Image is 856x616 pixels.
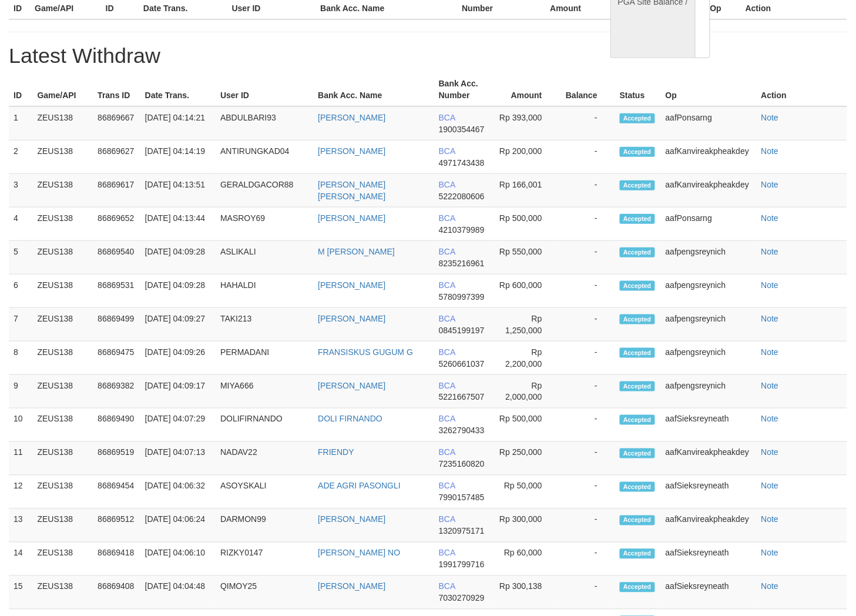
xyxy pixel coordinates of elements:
[32,509,93,543] td: ZEUS138
[620,314,655,324] span: Accepted
[318,247,395,256] a: M [PERSON_NAME]
[495,342,560,375] td: Rp 2,200,000
[9,375,32,409] td: 9
[661,509,757,543] td: aafKanvireakpheakdey
[757,73,847,106] th: Action
[216,73,313,106] th: User ID
[661,73,757,106] th: Op
[439,292,485,302] span: 5780997399
[620,147,655,157] span: Accepted
[495,174,560,207] td: Rp 166,001
[560,509,615,543] td: -
[93,409,140,442] td: 86869490
[216,509,313,543] td: DARMON99
[439,481,455,491] span: BCA
[439,460,485,469] span: 7235160820
[761,582,779,591] a: Note
[9,140,32,174] td: 2
[560,174,615,207] td: -
[140,576,216,610] td: [DATE] 04:04:48
[495,476,560,509] td: Rp 50,000
[140,140,216,174] td: [DATE] 04:14:19
[439,326,485,335] span: 0845199197
[318,146,385,156] a: [PERSON_NAME]
[615,73,661,106] th: Status
[439,225,485,235] span: 4210379989
[32,476,93,509] td: ZEUS138
[439,594,485,603] span: 7030270929
[761,314,779,323] a: Note
[761,213,779,223] a: Note
[495,442,560,476] td: Rp 250,000
[661,576,757,610] td: aafSieksreyneath
[318,448,354,457] a: FRIENDY
[140,409,216,442] td: [DATE] 04:07:29
[32,576,93,610] td: ZEUS138
[216,106,313,140] td: ABDULBARI93
[761,280,779,290] a: Note
[140,241,216,274] td: [DATE] 04:09:28
[620,415,655,425] span: Accepted
[9,543,32,576] td: 14
[140,106,216,140] td: [DATE] 04:14:21
[620,515,655,525] span: Accepted
[620,348,655,358] span: Accepted
[9,342,32,375] td: 8
[216,375,313,409] td: MIYA666
[560,274,615,308] td: -
[761,247,779,256] a: Note
[93,576,140,610] td: 86869408
[661,543,757,576] td: aafSieksreyneath
[140,207,216,241] td: [DATE] 04:13:44
[318,280,385,290] a: [PERSON_NAME]
[495,576,560,610] td: Rp 300,138
[216,207,313,241] td: MASROY69
[140,509,216,543] td: [DATE] 04:06:24
[495,375,560,409] td: Rp 2,000,000
[439,493,485,503] span: 7990157485
[216,140,313,174] td: ANTIRUNGKAD04
[560,476,615,509] td: -
[560,442,615,476] td: -
[495,543,560,576] td: Rp 60,000
[93,207,140,241] td: 86869652
[761,113,779,122] a: Note
[93,174,140,207] td: 86869617
[761,414,779,424] a: Note
[93,476,140,509] td: 86869454
[620,549,655,559] span: Accepted
[93,308,140,342] td: 86869499
[560,241,615,274] td: -
[93,241,140,274] td: 86869540
[560,342,615,375] td: -
[761,548,779,558] a: Note
[9,44,847,68] h1: Latest Withdraw
[216,342,313,375] td: PERMADANI
[620,448,655,458] span: Accepted
[318,314,385,323] a: [PERSON_NAME]
[93,106,140,140] td: 86869667
[140,308,216,342] td: [DATE] 04:09:27
[761,448,779,457] a: Note
[32,73,93,106] th: Game/API
[495,509,560,543] td: Rp 300,000
[318,582,385,591] a: [PERSON_NAME]
[9,476,32,509] td: 12
[318,381,385,390] a: [PERSON_NAME]
[495,140,560,174] td: Rp 200,000
[9,409,32,442] td: 10
[32,207,93,241] td: ZEUS138
[313,73,434,106] th: Bank Acc. Name
[560,106,615,140] td: -
[32,409,93,442] td: ZEUS138
[661,476,757,509] td: aafSieksreyneath
[9,442,32,476] td: 11
[216,241,313,274] td: ASLIKALI
[439,113,455,122] span: BCA
[439,381,455,390] span: BCA
[560,375,615,409] td: -
[439,582,455,591] span: BCA
[9,509,32,543] td: 13
[439,146,455,156] span: BCA
[495,73,560,106] th: Amount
